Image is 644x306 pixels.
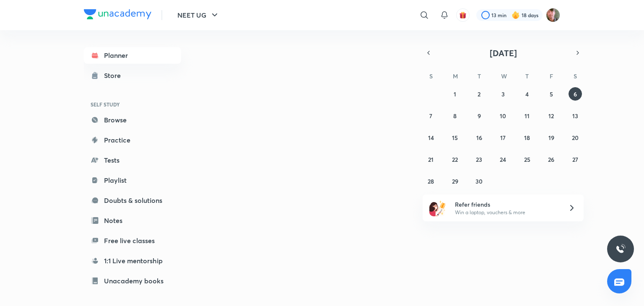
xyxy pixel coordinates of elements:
[424,174,438,188] button: September 28, 2025
[548,156,554,163] abbr: September 26, 2025
[550,72,553,80] abbr: Friday
[452,177,458,185] abbr: September 29, 2025
[84,232,181,249] a: Free live classes
[434,47,572,59] button: [DATE]
[525,72,529,80] abbr: Thursday
[428,134,434,142] abbr: September 14, 2025
[84,132,181,148] a: Practice
[473,153,486,166] button: September 23, 2025
[428,156,434,163] abbr: September 21, 2025
[500,112,506,120] abbr: September 10, 2025
[546,8,560,22] img: Ravii
[569,87,582,101] button: September 6, 2025
[574,72,577,80] abbr: Saturday
[452,156,458,163] abbr: September 22, 2025
[524,156,530,163] abbr: September 25, 2025
[572,156,578,163] abbr: September 27, 2025
[84,67,181,84] a: Store
[496,87,510,101] button: September 3, 2025
[496,109,510,122] button: September 10, 2025
[545,109,558,122] button: September 12, 2025
[476,134,482,142] abbr: September 16, 2025
[572,112,578,120] abbr: September 13, 2025
[455,200,558,209] h6: Refer friends
[84,212,181,229] a: Notes
[490,47,517,59] span: [DATE]
[550,90,553,98] abbr: September 5, 2025
[545,87,558,101] button: September 5, 2025
[524,134,530,142] abbr: September 18, 2025
[454,90,456,98] abbr: September 1, 2025
[448,109,462,122] button: September 8, 2025
[84,252,181,269] a: 1:1 Live mentorship
[473,174,486,188] button: September 30, 2025
[448,131,462,144] button: September 15, 2025
[84,192,181,209] a: Doubts & solutions
[455,209,558,216] p: Win a laptop, vouchers & more
[473,109,486,122] button: September 9, 2025
[448,153,462,166] button: September 22, 2025
[512,11,520,19] img: streak
[545,131,558,144] button: September 19, 2025
[424,109,438,122] button: September 7, 2025
[84,172,181,189] a: Playlist
[453,112,457,120] abbr: September 8, 2025
[545,153,558,166] button: September 26, 2025
[429,112,432,120] abbr: September 7, 2025
[501,72,507,80] abbr: Wednesday
[520,109,534,122] button: September 11, 2025
[520,153,534,166] button: September 25, 2025
[448,87,462,101] button: September 1, 2025
[569,153,582,166] button: September 27, 2025
[424,131,438,144] button: September 14, 2025
[84,272,181,289] a: Unacademy books
[500,134,506,142] abbr: September 17, 2025
[424,153,438,166] button: September 21, 2025
[569,109,582,122] button: September 13, 2025
[452,134,458,142] abbr: September 15, 2025
[172,7,225,23] button: NEET UG
[478,90,480,98] abbr: September 2, 2025
[428,177,434,185] abbr: September 28, 2025
[574,90,577,98] abbr: September 6, 2025
[84,9,151,19] img: Company Logo
[476,156,482,163] abbr: September 23, 2025
[496,153,510,166] button: September 24, 2025
[525,90,529,98] abbr: September 4, 2025
[429,72,433,80] abbr: Sunday
[572,134,579,142] abbr: September 20, 2025
[548,112,554,120] abbr: September 12, 2025
[473,87,486,101] button: September 2, 2025
[520,131,534,144] button: September 18, 2025
[520,87,534,101] button: September 4, 2025
[84,152,181,169] a: Tests
[475,177,483,185] abbr: September 30, 2025
[569,131,582,144] button: September 20, 2025
[500,156,506,163] abbr: September 24, 2025
[84,97,181,112] h6: SELF STUDY
[496,131,510,144] button: September 17, 2025
[548,134,554,142] abbr: September 19, 2025
[453,72,458,80] abbr: Monday
[448,174,462,188] button: September 29, 2025
[84,112,181,128] a: Browse
[104,70,126,80] div: Store
[525,112,530,120] abbr: September 11, 2025
[478,112,481,120] abbr: September 9, 2025
[84,47,181,64] a: Planner
[84,9,151,21] a: Company Logo
[501,90,505,98] abbr: September 3, 2025
[615,244,626,254] img: ttu
[429,200,446,216] img: referral
[478,72,481,80] abbr: Tuesday
[473,131,486,144] button: September 16, 2025
[456,8,470,22] button: avatar
[459,11,467,19] img: avatar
